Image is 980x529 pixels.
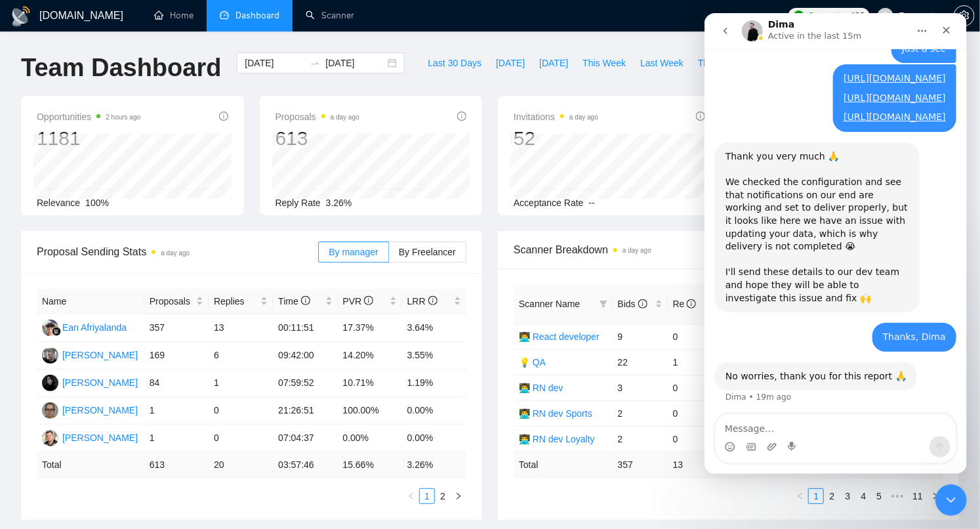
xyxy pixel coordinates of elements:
[85,198,109,208] span: 100%
[451,488,466,504] li: Next Page
[209,370,273,397] td: 1
[539,56,568,70] span: [DATE]
[209,452,273,478] td: 20
[794,11,804,21] img: upwork-logo.png
[451,488,466,504] button: right
[519,408,592,419] a: 👨‍💻 RN dev Sports
[209,425,273,452] td: 0
[52,327,61,336] img: gigradar-bm.png
[37,243,318,260] span: Proposal Sending Stats
[954,11,975,21] a: setting
[276,109,359,125] span: Proposals
[673,299,697,309] span: Re
[856,489,870,503] a: 4
[668,426,723,452] td: 0
[704,13,967,474] iframe: Intercom live chat
[928,488,943,504] li: Next Page
[301,296,310,305] span: info-circle
[42,404,138,415] a: IK[PERSON_NAME]
[435,488,451,504] li: 2
[840,489,855,503] a: 3
[407,296,438,307] span: LRR
[954,11,974,21] span: setting
[514,198,584,208] span: Acceptance Rate
[402,425,466,452] td: 0.00%
[402,314,466,342] td: 3.64%
[338,342,402,370] td: 14.20%
[37,452,144,478] td: Total
[338,397,402,425] td: 100.00%
[343,296,374,307] span: PVR
[144,342,209,370] td: 169
[209,314,273,342] td: 13
[698,56,743,70] span: This Month
[338,370,402,397] td: 10.71%
[824,488,840,504] li: 2
[402,397,466,425] td: 0.00%
[273,314,337,342] td: 00:11:51
[310,58,320,68] span: to
[62,348,138,362] div: [PERSON_NAME]
[62,320,127,335] div: Ean Afriyalanda
[436,489,450,503] a: 2
[42,320,58,336] img: EA
[420,489,434,503] a: 1
[575,53,633,74] button: This Week
[691,53,750,74] button: This Month
[668,349,723,375] td: 1
[809,489,823,503] a: 1
[144,425,209,452] td: 1
[931,492,939,500] span: right
[37,198,80,208] span: Relevance
[514,126,598,151] div: 52
[364,296,373,305] span: info-circle
[42,402,58,419] img: IK
[42,377,138,387] a: AK[PERSON_NAME]
[399,247,456,257] span: By Freelancer
[514,242,943,258] span: Scanner Breakdown
[428,56,481,70] span: Last 30 Days
[519,357,546,368] a: 💡 QA
[42,432,138,442] a: RK[PERSON_NAME]
[881,11,890,20] span: user
[161,249,190,257] time: a day ago
[582,56,626,70] span: This Week
[42,322,127,332] a: EAEan Afriyalanda
[871,488,887,504] li: 5
[420,53,489,74] button: Last 30 Days
[808,488,824,504] li: 1
[214,294,258,308] span: Replies
[42,347,58,364] img: VL
[514,452,613,477] td: Total
[10,6,31,27] img: logo
[209,289,273,314] th: Replies
[887,488,908,504] li: Next 5 Pages
[338,314,402,342] td: 17.37%
[532,53,575,74] button: [DATE]
[668,324,723,349] td: 0
[150,294,194,308] span: Proposals
[403,488,419,504] li: Previous Page
[37,289,144,314] th: Name
[37,126,140,151] div: 1181
[154,10,194,21] a: homeHome
[808,9,847,23] span: Connects:
[325,56,385,70] input: End date
[245,56,304,70] input: Start date
[668,400,723,426] td: 0
[909,489,927,503] a: 11
[825,489,839,503] a: 2
[519,299,580,309] span: Scanner Name
[613,324,668,349] td: 9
